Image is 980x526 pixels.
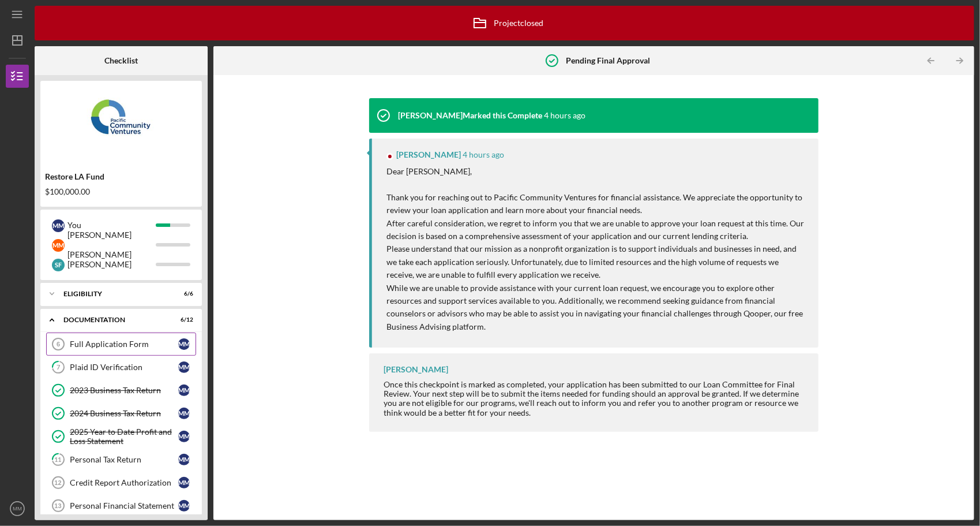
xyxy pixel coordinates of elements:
[67,215,156,235] div: You
[46,356,196,379] a: 7Plaid ID VerificationMM
[46,471,196,494] a: 12Credit Report AuthorizationMM
[566,56,651,65] b: Pending Final Approval
[384,380,807,417] div: Once this checkpoint is marked as completed, your application has been submitted to our Loan Comm...
[63,316,164,323] div: Documentation
[465,9,544,38] div: Project closed
[45,172,197,181] div: Restore LA Fund
[70,340,178,349] div: Full Application Form
[70,427,178,446] div: 2025 Year to Date Profit and Loss Statement
[172,290,193,297] div: 6 / 6
[57,341,60,348] tspan: 6
[178,361,190,373] div: M M
[396,150,461,159] div: [PERSON_NAME]
[40,87,202,156] img: Product logo
[13,506,22,512] text: MM
[55,456,62,464] tspan: 11
[52,219,65,232] div: M M
[104,56,138,65] b: Checklist
[46,333,196,356] a: 6Full Application FormMM
[70,478,178,487] div: Credit Report Authorization
[178,408,190,419] div: M M
[46,448,196,471] a: 11Personal Tax ReturnMM
[178,431,190,442] div: M M
[386,217,807,243] p: After careful consideration, we regret to inform you that we are unable to approve your loan requ...
[398,111,542,120] div: [PERSON_NAME] Marked this Complete
[54,479,61,486] tspan: 12
[67,225,156,264] div: [PERSON_NAME] [PERSON_NAME]
[544,111,585,120] time: 2025-10-13 18:57
[386,178,807,217] p: Thank you for reaching out to Pacific Community Ventures for financial assistance. We appreciate ...
[67,255,156,274] div: [PERSON_NAME]
[172,316,193,323] div: 6 / 12
[386,243,807,281] p: Please understand that our mission as a nonprofit organization is to support individuals and busi...
[46,425,196,448] a: 2025 Year to Date Profit and Loss StatementMM
[52,259,65,271] div: S F
[57,364,61,371] tspan: 7
[6,497,29,520] button: MM
[70,363,178,372] div: Plaid ID Verification
[178,454,190,465] div: M M
[46,494,196,517] a: 13Personal Financial StatementMM
[45,187,197,196] div: $100,000.00
[386,282,807,334] p: While we are unable to provide assistance with your current loan request, we encourage you to exp...
[46,402,196,425] a: 2024 Business Tax ReturnMM
[52,239,65,252] div: M M
[384,365,448,374] div: [PERSON_NAME]
[63,290,164,297] div: Eligibility
[178,385,190,396] div: M M
[70,409,178,418] div: 2024 Business Tax Return
[178,477,190,488] div: M M
[178,338,190,350] div: M M
[463,150,504,159] time: 2025-10-13 18:57
[54,502,61,509] tspan: 13
[386,165,807,178] p: Dear [PERSON_NAME],
[46,379,196,402] a: 2023 Business Tax ReturnMM
[70,386,178,395] div: 2023 Business Tax Return
[70,455,178,464] div: Personal Tax Return
[70,501,178,510] div: Personal Financial Statement
[178,500,190,512] div: M M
